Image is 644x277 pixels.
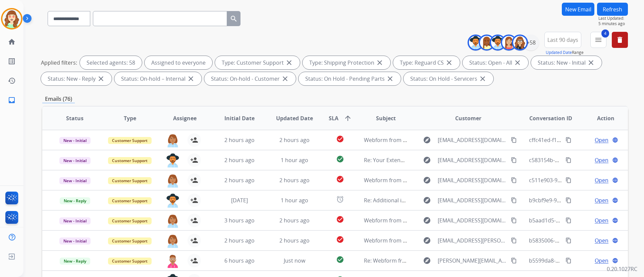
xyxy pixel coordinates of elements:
span: Customer Support [108,137,152,144]
span: 1 hour ago [281,156,308,164]
span: [EMAIL_ADDRESS][DOMAIN_NAME] [438,216,507,224]
span: Open [595,196,608,204]
img: agent-avatar [166,194,179,208]
div: Status: On Hold - Servicers [404,72,493,85]
span: New - Initial [59,237,91,245]
mat-icon: inbox [8,96,16,104]
span: 2 hours ago [279,136,310,144]
span: Re: Additional information needed. [364,197,452,204]
mat-icon: close [386,75,394,83]
mat-icon: close [587,59,595,67]
mat-icon: content_copy [566,137,572,143]
span: c511e903-9b5e-4cbc-b8c3-4078a3f3c4c2 [529,177,630,184]
img: agent-avatar [166,133,179,147]
span: New - Reply [60,258,90,265]
span: Open [595,257,608,265]
mat-icon: check_circle [336,215,344,223]
mat-icon: content_copy [566,157,572,163]
span: New - Initial [59,137,91,144]
span: [EMAIL_ADDRESS][DOMAIN_NAME] [438,156,507,164]
span: Customer [455,114,481,122]
span: [EMAIL_ADDRESS][PERSON_NAME][DOMAIN_NAME] [438,236,507,245]
span: 1 hour ago [281,197,308,204]
span: Re: Webform from [PERSON_NAME][EMAIL_ADDRESS][PERSON_NAME][DOMAIN_NAME] on [DATE] [364,257,608,264]
mat-icon: close [445,59,453,67]
mat-icon: language [612,258,618,264]
button: Refresh [597,3,628,16]
mat-icon: check_circle [336,256,344,264]
mat-icon: delete [616,36,624,44]
img: agent-avatar [166,214,179,228]
button: Last 90 days [544,32,581,48]
span: Customer Support [108,177,152,184]
mat-icon: menu [594,36,602,44]
mat-icon: person_add [190,136,198,144]
img: agent-avatar [166,234,179,248]
span: [EMAIL_ADDRESS][DOMAIN_NAME] [438,196,507,204]
mat-icon: explore [423,257,431,265]
mat-icon: close [97,75,105,83]
span: Customer Support [108,197,152,204]
mat-icon: content_copy [566,177,572,183]
mat-icon: close [376,59,384,67]
span: Open [595,216,608,224]
span: Just now [284,257,305,264]
mat-icon: history [8,77,16,85]
mat-icon: person_add [190,216,198,224]
mat-icon: content_copy [511,237,517,244]
mat-icon: explore [423,176,431,184]
p: Emails (76) [42,95,75,103]
span: Webform from [EMAIL_ADDRESS][DOMAIN_NAME] on [DATE] [364,177,516,184]
div: Assigned to everyone [145,56,212,69]
span: SLA [329,114,338,122]
mat-icon: language [612,217,618,223]
div: Selected agents: 58 [80,56,142,69]
span: b5aad1d5-2cf4-4646-b193-8906ab2fcb29 [529,217,631,224]
div: Status: New - Initial [531,56,602,69]
mat-icon: person_add [190,236,198,245]
span: Status [66,114,84,122]
span: New - Initial [59,157,91,164]
span: Open [595,176,608,184]
mat-icon: close [285,59,293,67]
mat-icon: content_copy [511,137,517,143]
mat-icon: content_copy [511,258,517,264]
mat-icon: person_add [190,176,198,184]
span: 4 [601,29,609,38]
mat-icon: list_alt [8,57,16,65]
mat-icon: explore [423,156,431,164]
span: 6 hours ago [224,257,255,264]
span: Updated Date [276,114,313,122]
mat-icon: language [612,137,618,143]
span: 2 hours ago [279,237,310,244]
mat-icon: content_copy [566,237,572,244]
img: avatar [2,9,21,28]
span: b9cbf9e9-9ce8-4815-b369-50952f6ae953 [529,197,630,204]
mat-icon: content_copy [511,157,517,163]
span: Customer Support [108,237,152,245]
span: Webform from [EMAIL_ADDRESS][DOMAIN_NAME] on [DATE] [364,136,516,144]
span: Subject [376,114,396,122]
span: New - Reply [60,197,90,204]
mat-icon: content_copy [511,177,517,183]
div: Status: New - Reply [41,72,112,85]
span: 2 hours ago [224,237,255,244]
mat-icon: content_copy [566,217,572,223]
mat-icon: explore [423,136,431,144]
p: 0.20.1027RC [607,265,637,273]
mat-icon: content_copy [511,217,517,223]
span: Initial Date [224,114,255,122]
span: Customer Support [108,258,152,265]
div: Type: Customer Support [215,56,300,69]
span: cffc41ed-f16d-44de-ab46-5005e8ad0fcd [529,136,628,144]
mat-icon: explore [423,196,431,204]
span: Open [595,156,608,164]
span: 2 hours ago [279,217,310,224]
span: Type [124,114,136,122]
span: [DATE] [231,197,248,204]
div: Status: On-hold – Internal [114,72,202,85]
button: 4 [590,32,606,48]
mat-icon: close [187,75,195,83]
img: agent-avatar [166,254,179,268]
span: 2 hours ago [224,136,255,144]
